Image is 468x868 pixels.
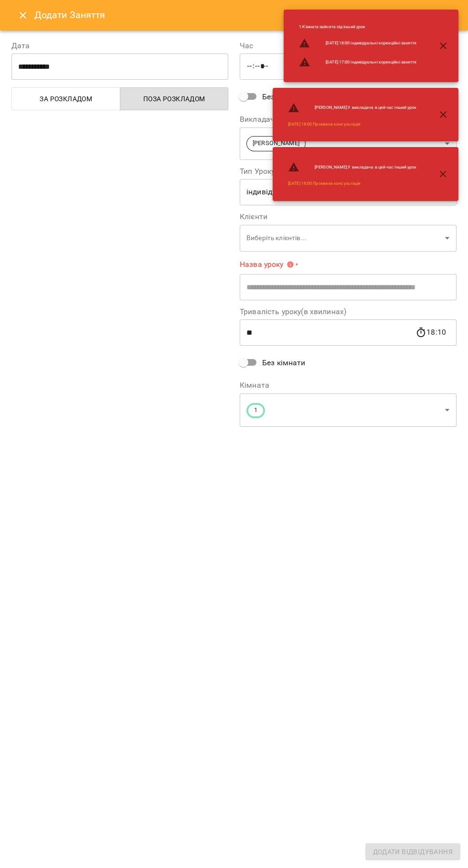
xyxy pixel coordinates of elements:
[240,224,457,252] div: Виберіть клієнтів...
[291,20,424,34] li: 1 : Кімната зайнята під інший урок
[120,87,229,110] button: Поза розкладом
[280,98,424,117] li: [PERSON_NAME] : У викладача в цей час інший урок
[247,139,305,148] span: [PERSON_NAME]
[240,261,294,268] span: Назва уроку
[280,158,424,177] li: [PERSON_NAME] : У викладача в цей час інший урок
[11,4,34,27] button: Close
[34,8,457,22] h6: Додати Заняття
[240,179,457,206] div: індивідуальне заняття
[240,393,457,427] div: 1
[287,261,294,268] svg: Вкажіть назву уроку або виберіть клієнтів
[240,213,457,221] label: Клієнти
[262,91,316,103] span: Без викладача
[248,406,263,415] span: 1
[126,93,223,105] span: Поза розкладом
[11,42,228,50] label: Дата
[240,127,457,160] div: [PERSON_NAME]
[11,87,120,110] button: За розкладом
[291,34,424,53] li: [DATE] 18:00 індивідуальні корекційні заняття
[240,308,457,316] label: Тривалість уроку(в хвилинах)
[18,93,115,105] span: За розкладом
[240,116,457,123] label: Викладачі
[240,168,457,175] label: Тип Уроку
[240,381,457,389] label: Кімната
[288,121,361,127] a: [DATE] 18:00 Проміжна консультація
[246,233,441,243] p: Виберіть клієнтів...
[240,42,457,50] label: Час
[291,53,424,72] li: [DATE] 17:00 індивідуальні корекційні заняття
[288,180,361,187] a: [DATE] 18:00 Проміжна консультація
[262,357,306,369] span: Без кімнати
